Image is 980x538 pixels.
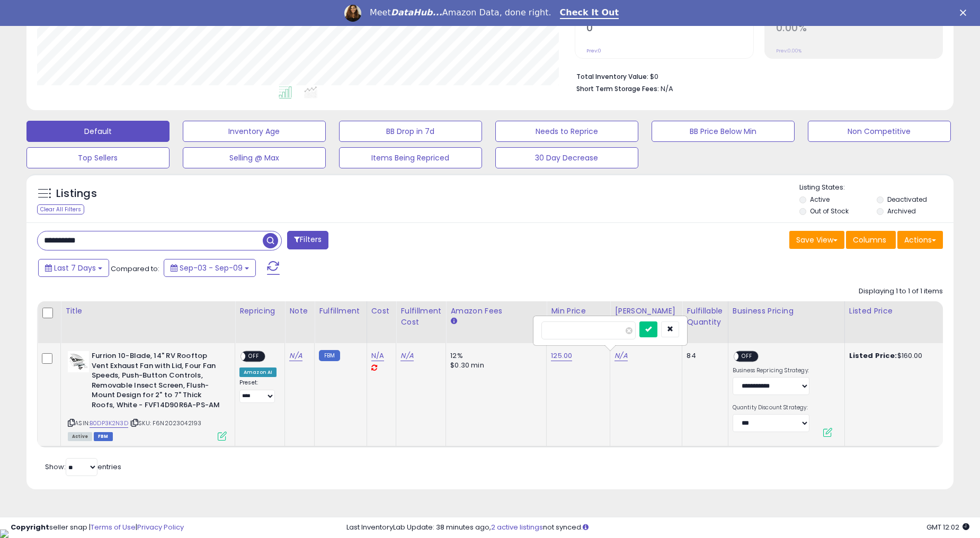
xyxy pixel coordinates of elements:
span: Last 7 Days [54,263,96,273]
label: Deactivated [887,195,927,204]
label: Business Repricing Strategy: [733,367,809,374]
button: Columns [846,231,896,249]
b: Total Inventory Value: [576,72,648,81]
span: N/A [661,84,673,94]
a: Check It Out [560,7,619,19]
small: Prev: 0 [586,48,601,54]
a: Terms of Use [91,522,136,532]
div: Business Pricing [733,306,840,317]
li: $0 [576,69,935,82]
button: 30 Day Decrease [495,147,638,168]
div: Note [289,306,310,317]
a: 125.00 [551,351,572,361]
div: Listed Price [849,306,941,317]
button: Sep-03 - Sep-09 [164,259,256,277]
div: Last InventoryLab Update: 38 minutes ago, not synced. [346,523,970,533]
i: DataHub... [391,7,442,17]
strong: Copyright [11,522,49,532]
p: Listing States: [799,183,954,193]
span: All listings currently available for purchase on Amazon [68,432,92,441]
div: Fulfillment [319,306,362,317]
div: Min Price [551,306,605,317]
div: Displaying 1 to 1 of 1 items [859,286,943,297]
label: Out of Stock [810,207,849,216]
button: Items Being Repriced [339,147,482,168]
button: Filters [287,231,328,249]
a: B0DP3K2N3D [90,419,128,428]
a: Privacy Policy [137,522,184,532]
label: Quantity Discount Strategy: [733,404,809,411]
span: Sep-03 - Sep-09 [180,263,243,273]
small: Prev: 0.00% [776,48,801,54]
b: Furrion 10-Blade, 14" RV Rooftop Vent Exhaust Fan with Lid, Four Fan Speeds, Push-Button Controls... [92,351,220,413]
span: 2025-09-18 12:02 GMT [926,522,969,532]
div: Clear All Filters [37,204,84,214]
button: Non Competitive [808,121,951,142]
div: Amazon AI [239,367,277,377]
span: Compared to: [111,264,159,274]
span: | SKU: F6N2023042193 [130,419,201,427]
img: Profile image for Georgie [344,5,361,22]
button: Actions [897,231,943,249]
label: Active [810,195,830,204]
span: Columns [853,235,886,245]
div: Repricing [239,306,280,317]
div: seller snap | | [11,523,184,533]
small: Amazon Fees. [450,317,457,326]
div: [PERSON_NAME] [614,306,678,317]
h5: Listings [56,186,97,201]
button: Selling @ Max [183,147,326,168]
button: Save View [789,231,844,249]
b: Listed Price: [849,351,897,361]
span: FBM [94,432,113,441]
div: Cost [371,306,392,317]
span: Show: entries [45,462,121,472]
div: Fulfillment Cost [400,306,441,328]
button: BB Drop in 7d [339,121,482,142]
a: N/A [400,351,413,361]
button: Needs to Reprice [495,121,638,142]
a: N/A [289,351,302,361]
div: 84 [687,351,719,361]
div: Fulfillable Quantity [687,306,723,328]
button: Top Sellers [26,147,170,168]
img: 41a7PAGsLZL._SL40_.jpg [68,351,89,372]
label: Archived [887,207,916,216]
a: N/A [614,351,627,361]
button: Last 7 Days [38,259,109,277]
div: Preset: [239,379,277,403]
div: $160.00 [849,351,937,361]
small: FBM [319,350,340,361]
button: BB Price Below Min [652,121,795,142]
button: Inventory Age [183,121,326,142]
div: Amazon Fees [450,306,542,317]
button: Default [26,121,170,142]
span: OFF [245,352,262,361]
h2: 0 [586,22,753,36]
div: Meet Amazon Data, done right. [370,7,551,18]
div: 12% [450,351,538,361]
div: Close [960,10,970,16]
span: OFF [738,352,755,361]
div: $0.30 min [450,361,538,370]
b: Short Term Storage Fees: [576,84,659,93]
a: 2 active listings [491,522,543,532]
div: ASIN: [68,351,227,440]
h2: 0.00% [776,22,943,36]
div: Title [65,306,230,317]
a: N/A [371,351,384,361]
